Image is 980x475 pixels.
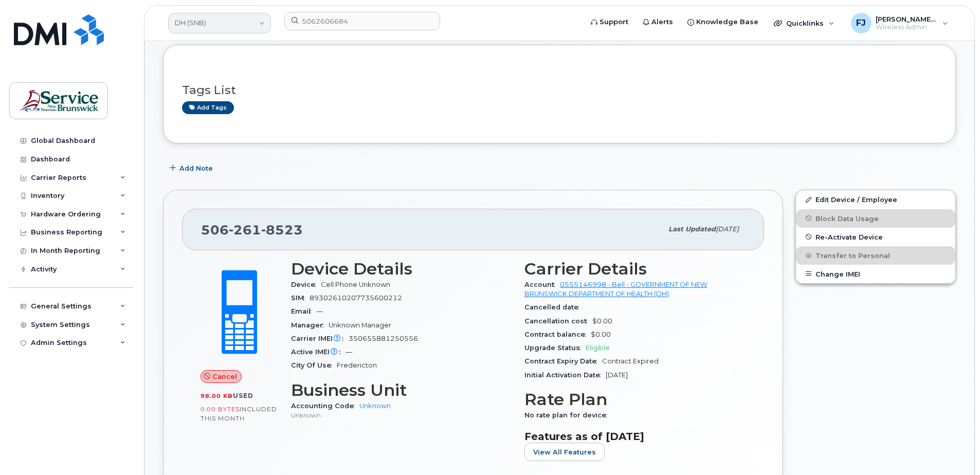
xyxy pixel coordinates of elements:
[291,294,310,302] span: SIM
[524,411,612,419] span: No rate plan for device
[359,402,391,410] a: Unknown
[233,392,253,399] span: used
[284,12,440,30] input: Find something...
[329,321,391,329] span: Unknown Manager
[591,331,611,338] span: $0.00
[179,163,213,173] span: Add Note
[796,209,955,228] button: Block Data Usage
[291,281,321,288] span: Device
[786,19,824,27] span: Quicklinks
[524,357,602,365] span: Contract Expiry Date
[876,15,937,23] span: [PERSON_NAME] (SNB)
[636,12,680,32] a: Alerts
[524,331,591,338] span: Contract balance
[201,392,233,399] span: 98.00 KB
[291,411,512,419] p: Unknown
[680,12,766,32] a: Knowledge Base
[600,17,628,27] span: Support
[876,23,937,31] span: Wireless Admin
[291,321,329,329] span: Manager
[321,281,390,288] span: Cell Phone Unknown
[291,402,359,410] span: Accounting Code
[602,357,659,365] span: Contract Expired
[261,222,303,238] span: 8523
[346,348,352,356] span: —
[524,443,605,461] button: View All Features
[316,307,323,315] span: —
[168,13,271,33] a: DH (SNB)
[586,344,610,352] span: Eligible
[856,17,866,29] span: FJ
[291,307,316,315] span: Email
[796,190,955,209] a: Edit Device / Employee
[524,371,606,379] span: Initial Activation Date
[651,17,673,27] span: Alerts
[182,84,937,97] h3: Tags List
[201,222,303,238] span: 506
[815,233,883,241] span: Re-Activate Device
[337,361,377,369] span: Fredericton
[291,381,512,399] h3: Business Unit
[796,265,955,283] button: Change IMEI
[524,430,746,443] h3: Features as of [DATE]
[349,335,418,342] span: 350655881250556
[291,335,349,342] span: Carrier IMEI
[524,344,586,352] span: Upgrade Status
[533,447,596,457] span: View All Features
[796,246,955,265] button: Transfer to Personal
[584,12,636,32] a: Support
[524,390,746,409] h3: Rate Plan
[606,371,628,379] span: [DATE]
[524,281,560,288] span: Account
[229,222,261,238] span: 261
[696,17,758,27] span: Knowledge Base
[310,294,402,302] span: 89302610207735600212
[291,348,346,356] span: Active IMEI
[668,225,716,233] span: Last updated
[291,361,337,369] span: City Of Use
[767,13,842,33] div: Quicklinks
[182,101,234,114] a: Add tags
[592,317,612,325] span: $0.00
[201,405,277,422] span: included this month
[716,225,739,233] span: [DATE]
[796,228,955,246] button: Re-Activate Device
[524,303,584,311] span: Cancelled date
[844,13,955,33] div: Fougere, Jonathan (SNB)
[524,281,707,298] a: 0555146998 - Bell - GOVERNMENT OF NEW BRUNSWICK DEPARTMENT OF HEALTH (DH)
[524,260,746,278] h3: Carrier Details
[212,372,237,381] span: Cancel
[163,159,222,177] button: Add Note
[524,317,592,325] span: Cancellation cost
[201,406,240,413] span: 0.00 Bytes
[291,260,512,278] h3: Device Details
